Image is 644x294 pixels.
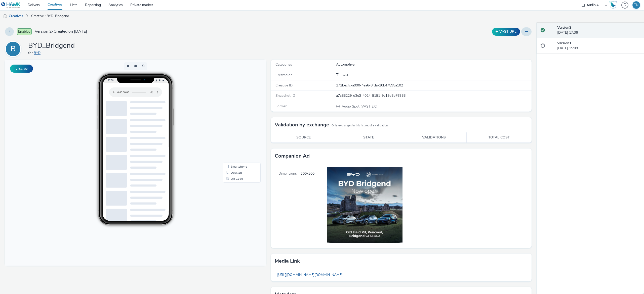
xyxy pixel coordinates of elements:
[609,1,619,9] a: Hawk Academy
[557,41,571,45] strong: Version 1
[492,28,520,36] button: VAST URL
[275,83,293,88] span: Creative ID
[340,73,351,78] div: Creation 17 September 2025, 15:08
[275,152,310,160] h3: Companion Ad
[336,93,531,98] div: a7c85229-d2e3-4024-8181-9a18d5b76355
[466,132,532,143] th: Total cost
[35,29,87,34] span: Version 2 - Created on [DATE]
[340,73,351,77] span: [DATE]
[3,14,8,19] img: audio
[11,42,16,56] div: B
[275,62,292,67] span: Categories
[28,51,34,55] span: for
[28,41,75,51] h1: BYD_Bridgend
[275,257,300,265] h3: Media link
[275,121,329,129] h3: Validation by exchange
[17,28,32,35] span: Enabled
[491,28,521,36] div: Duplicate the creative as a VAST URL
[341,104,377,109] span: Audio Spot (VAST 2.0)
[226,118,238,121] span: QR Code
[557,25,640,35] div: [DATE] 17:36
[226,112,237,115] span: Desktop
[103,19,108,22] span: 17:36
[336,83,531,88] div: 272becfc-a990-4ea6-8fda-20b47595a102
[10,65,33,73] button: Fullscreen
[29,10,72,22] a: Creative : BYD_Bridgend
[5,46,23,51] a: B
[332,124,388,128] small: Only exchanges in this list require validation
[219,104,255,110] li: Smartphone
[219,116,255,122] li: QR Code
[314,164,406,247] img: Companion Ad
[336,62,531,67] div: Automotive
[634,1,638,9] div: TN
[301,164,314,248] span: 300x300
[557,25,571,30] strong: Version 2
[271,164,301,248] span: Dimensions
[401,132,466,143] th: Validations
[275,104,287,109] span: Format
[226,106,242,109] span: Smartphone
[275,270,345,280] a: [URL][DOMAIN_NAME][DOMAIN_NAME]
[336,132,401,143] th: State
[271,132,336,143] th: Source
[557,41,640,51] div: [DATE] 15:08
[219,110,255,116] li: Desktop
[275,73,293,77] span: Created on
[1,2,21,8] img: undefined Logo
[609,1,617,9] img: Hawk Academy
[275,93,295,98] span: Snapshot ID
[34,51,43,55] a: BYD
